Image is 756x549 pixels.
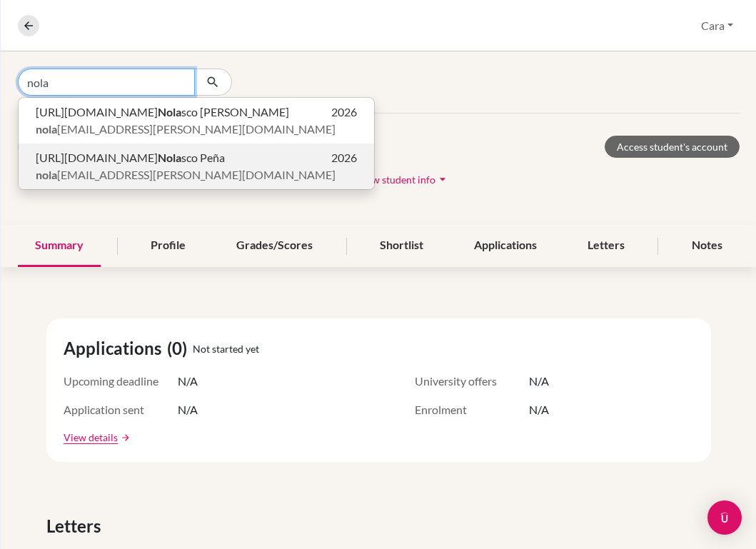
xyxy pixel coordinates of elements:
i: arrow_drop_down [435,172,450,186]
a: View details [64,430,118,445]
span: N/A [529,401,549,418]
button: Cara [695,12,740,39]
div: Applications [457,225,554,267]
span: Not started yet [193,341,259,356]
span: N/A [529,373,549,390]
div: Open Intercom Messenger [707,500,742,535]
span: 2026 [331,104,357,121]
span: Letters [46,513,106,539]
div: Shortlist [363,225,440,267]
span: [URL][DOMAIN_NAME] sco [PERSON_NAME] [36,104,289,121]
span: Applications [64,336,167,361]
span: 2026 [331,149,357,166]
div: Grades/Scores [219,225,330,267]
span: Application sent [64,401,178,418]
span: Upcoming deadline [64,373,178,390]
b: Nola [158,105,181,119]
b: nola [36,122,57,136]
button: Show student infoarrow_drop_down [355,168,450,191]
div: Summary [18,225,101,267]
span: Enrolment [415,401,529,418]
span: (0) [167,336,193,361]
a: arrow_forward [118,433,131,443]
span: Show student info [356,173,435,186]
input: Find student by name... [18,69,195,96]
b: nola [36,168,57,181]
span: [EMAIL_ADDRESS][PERSON_NAME][DOMAIN_NAME] [36,166,336,183]
b: Nola [158,151,181,164]
button: [URL][DOMAIN_NAME]Nolasco Peña2026nola[EMAIL_ADDRESS][PERSON_NAME][DOMAIN_NAME] [19,143,374,189]
span: N/A [178,401,198,418]
div: Profile [133,225,203,267]
div: Notes [675,225,740,267]
a: Access student's account [605,136,740,158]
span: N/A [178,373,198,390]
div: Letters [570,225,642,267]
span: [URL][DOMAIN_NAME] sco Peña [36,149,225,166]
span: University offers [415,373,529,390]
button: [URL][DOMAIN_NAME]Nolasco [PERSON_NAME]2026nola[EMAIL_ADDRESS][PERSON_NAME][DOMAIN_NAME] [19,98,374,143]
span: [EMAIL_ADDRESS][PERSON_NAME][DOMAIN_NAME] [36,121,336,138]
